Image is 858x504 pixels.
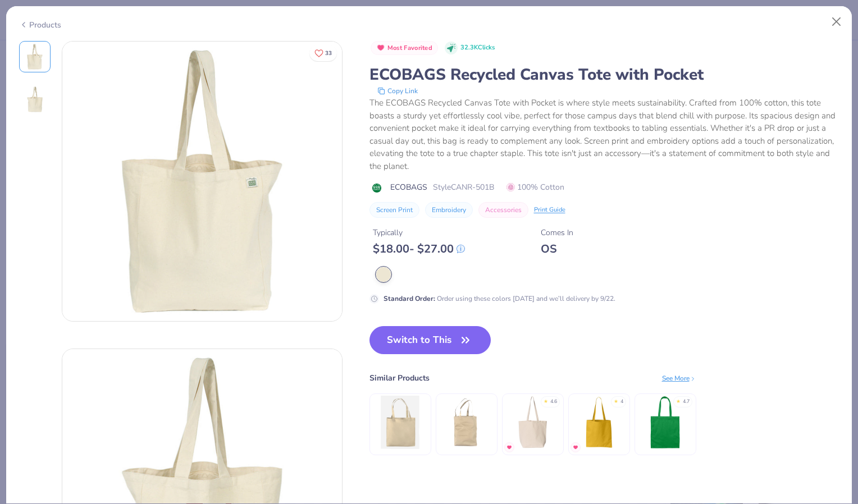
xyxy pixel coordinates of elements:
[826,11,847,33] button: Close
[21,86,48,113] img: Back
[387,45,432,51] span: Most Favorited
[572,396,626,449] img: Liberty Bags Madison Basic Tote
[19,19,61,31] div: Products
[534,205,565,215] div: Print Guide
[638,396,692,449] img: BAGedge 6 oz. Canvas Promo Tote
[506,396,559,449] img: Liberty Bags Large Canvas Tote
[433,181,494,193] span: Style CANR-501B
[373,227,465,239] div: Typically
[62,42,342,321] img: Front
[676,398,681,402] div: ★
[572,444,579,451] img: MostFav.gif
[384,294,435,303] strong: Standard Order :
[369,326,491,354] button: Switch to This
[373,396,427,449] img: Econscious Organic Cotton Large Twill Tote
[369,97,839,172] div: The ECOBAGS Recycled Canvas Tote with Pocket is where style meets sustainability. Crafted from 10...
[325,51,332,56] span: 33
[309,45,337,61] button: Like
[425,202,473,218] button: Embroidery
[384,294,615,304] div: Order using these colors [DATE] and we’ll delivery by 9/22.
[440,396,493,449] img: Econscious Eco Everyday Tote
[506,444,513,451] img: MostFav.gif
[506,181,564,193] span: 100% Cotton
[21,43,48,70] img: Front
[478,202,528,218] button: Accessories
[541,242,573,256] div: OS
[541,227,573,239] div: Comes In
[376,43,385,52] img: Most Favorited sort
[662,373,696,383] div: See More
[369,64,839,85] div: ECOBAGS Recycled Canvas Tote with Pocket
[544,398,548,402] div: ★
[683,398,690,406] div: 4.7
[369,372,430,384] div: Similar Products
[369,184,385,193] img: brand logo
[614,398,618,402] div: ★
[373,242,465,256] div: $ 18.00 - $ 27.00
[390,181,427,193] span: ECOBAGS
[371,41,439,56] button: Badge Button
[460,43,495,53] span: 32.3K Clicks
[374,85,421,97] button: copy to clipboard
[550,398,557,406] div: 4.6
[620,398,623,406] div: 4
[369,202,419,218] button: Screen Print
